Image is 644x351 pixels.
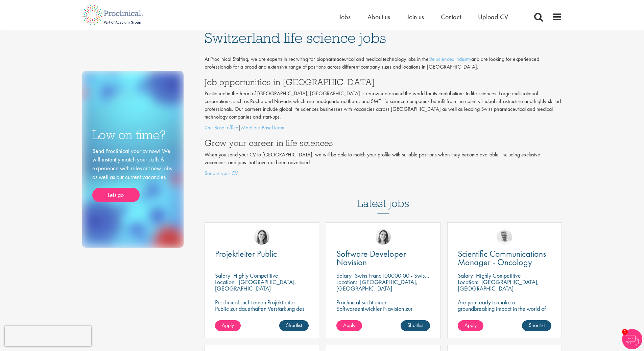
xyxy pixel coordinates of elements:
[401,320,430,331] a: Shortlist
[92,188,140,202] a: Lets go
[458,299,551,331] p: Are you ready to make a groundbreaking impact in the world of biotechnology? Join a growing compa...
[458,278,539,292] p: [GEOGRAPHIC_DATA], [GEOGRAPHIC_DATA]
[5,326,91,346] iframe: reCAPTCHA
[215,299,309,325] p: Proclinical sucht einen Projektleiter Public zur dauerhaften Verstärkung des Teams unseres Kunden...
[336,248,406,268] span: Software Developer Navision
[336,250,430,267] a: Software Developer Navision
[458,272,473,279] span: Salary
[622,329,642,349] img: Chatbot
[458,248,546,268] span: Scientific Communications Manager - Oncology
[357,181,409,214] h3: Latest jobs
[205,124,562,132] p: |
[92,128,173,142] h3: Low on time?
[205,139,562,147] h3: Grow your career in life sciences
[215,320,241,331] a: Apply
[215,278,236,286] span: Location:
[215,278,296,292] p: [GEOGRAPHIC_DATA], [GEOGRAPHIC_DATA]
[215,248,277,259] span: Projektleiter Public
[241,124,284,131] a: Meet our Basel team
[339,12,351,21] a: Jobs
[205,78,562,86] h3: Job opportunities in [GEOGRAPHIC_DATA]
[336,278,357,286] span: Location:
[222,322,234,329] span: Apply
[458,320,483,331] a: Apply
[205,90,562,121] p: Positioned in the heart of [GEOGRAPHIC_DATA], [GEOGRAPHIC_DATA] is renowned around the world for ...
[355,272,493,279] p: Swiss Franc100000.00 - Swiss Franc110000.00 per annum
[522,320,551,331] a: Shortlist
[336,299,430,331] p: Proclinical sucht einen Softwareentwickler Navision zur dauerhaften Verstärkung des Teams unseres...
[336,320,362,331] a: Apply
[376,229,391,245] img: Nur Ergiydiren
[279,320,309,331] a: Shortlist
[407,12,424,21] a: Join us
[336,272,352,279] span: Salary
[497,229,512,245] img: Joshua Bye
[478,12,508,21] a: Upload CV
[205,29,386,47] span: Switzerland life science jobs
[343,322,355,329] span: Apply
[205,151,562,167] p: When you send your CV to [GEOGRAPHIC_DATA], we will be able to match your profile with suitable p...
[458,250,551,267] a: Scientific Communications Manager - Oncology
[476,272,521,279] p: Highly Competitive
[205,55,562,71] p: At Proclinical Staffing, we are experts in recruiting for biopharmaceutical and medical technolog...
[367,12,390,21] a: About us
[215,250,309,258] a: Projektleiter Public
[464,322,477,329] span: Apply
[458,278,478,286] span: Location:
[429,55,471,62] a: life sciences industry
[622,329,628,335] span: 1
[92,147,173,202] div: Send Proclinical your cv now! We will instantly match your skills & experience with relevant new ...
[254,229,269,245] img: Nur Ergiydiren
[205,124,238,131] a: Our Basel office
[233,272,278,279] p: Highly Competitive
[336,278,418,292] p: [GEOGRAPHIC_DATA], [GEOGRAPHIC_DATA]
[441,12,461,21] a: Contact
[215,272,230,279] span: Salary
[205,170,238,177] a: Sendus your CV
